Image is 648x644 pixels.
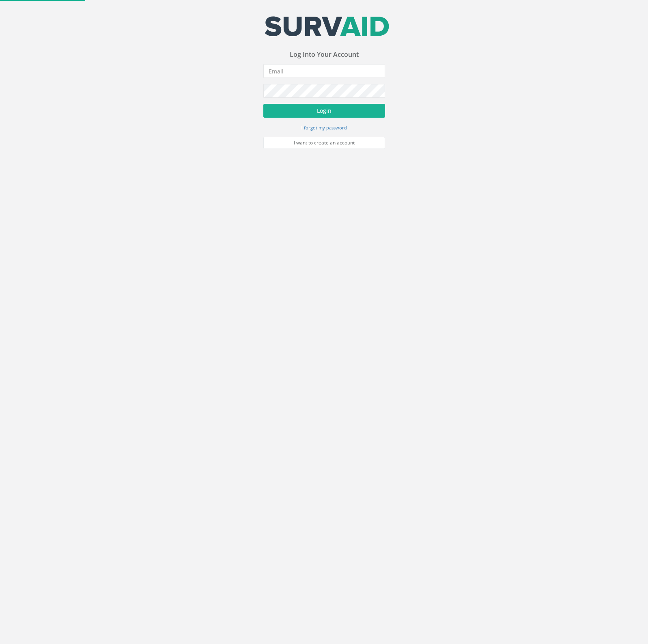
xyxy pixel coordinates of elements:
[301,124,347,131] a: I forgot my password
[263,137,385,149] a: I want to create an account
[263,104,385,118] button: Login
[301,125,347,131] small: I forgot my password
[263,51,385,58] h3: Log Into Your Account
[263,64,385,78] input: Email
